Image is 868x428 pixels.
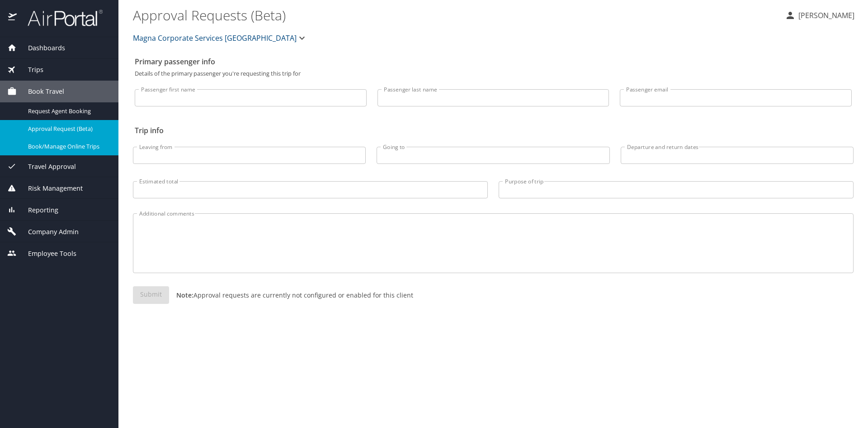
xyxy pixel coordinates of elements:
[796,10,854,21] p: [PERSON_NAME]
[17,205,58,215] span: Reporting
[135,123,852,138] h2: Trip info
[129,29,311,47] button: Magna Corporate Services [GEOGRAPHIC_DATA]
[17,43,65,53] span: Dashboards
[28,142,108,151] span: Book/Manage Online Trips
[169,290,413,300] p: Approval requests are currently not configured or enabled for this client
[8,9,18,27] img: icon-airportal.png
[18,9,103,27] img: airportal-logo.png
[781,7,858,24] button: [PERSON_NAME]
[133,1,778,29] h1: Approval Requests (Beta)
[17,87,64,96] span: Book Travel
[17,227,79,237] span: Company Admin
[133,32,297,44] span: Magna Corporate Services [GEOGRAPHIC_DATA]
[17,65,43,75] span: Trips
[17,249,76,259] span: Employee Tools
[28,125,108,133] span: Approval Request (Beta)
[176,291,193,299] strong: Note:
[135,54,852,69] h2: Primary passenger info
[17,183,83,193] span: Risk Management
[28,107,108,115] span: Request Agent Booking
[17,162,76,172] span: Travel Approval
[135,71,852,77] p: Details of the primary passenger you're requesting this trip for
